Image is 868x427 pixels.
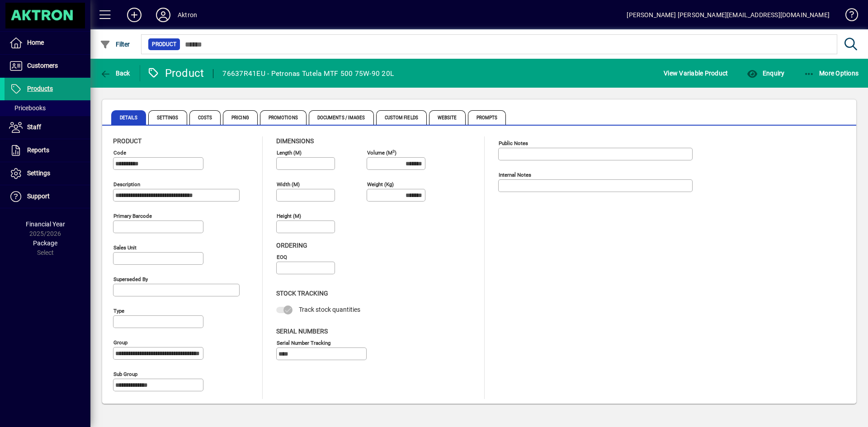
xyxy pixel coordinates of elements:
mat-label: Sub group [113,371,137,377]
span: Pricebooks [9,104,46,112]
mat-label: Code [113,150,126,156]
span: Filter [100,41,130,48]
a: Customers [5,55,90,77]
span: Promotions [260,110,307,125]
span: Costs [189,110,221,125]
button: View Variable Product [661,65,730,81]
span: Documents / Images [309,110,374,125]
span: Serial Numbers [276,328,328,335]
mat-label: Group [113,339,127,346]
mat-label: Weight (Kg) [367,181,394,188]
mat-label: Public Notes [499,140,528,146]
div: 76637R41EU - Petronas Tutela MTF 500 75W-90 20L [222,66,394,81]
mat-label: Superseded by [113,276,148,282]
app-page-header-button: Back [90,65,140,81]
button: Filter [98,36,132,52]
span: Home [27,39,44,46]
a: Pricebooks [5,100,90,116]
span: Ordering [276,242,307,249]
span: Custom Fields [376,110,427,125]
span: Prompts [468,110,506,125]
mat-label: Internal Notes [499,172,531,178]
button: Back [98,65,132,81]
a: Knowledge Base [839,2,857,31]
span: Settings [27,169,50,177]
a: Staff [5,116,90,139]
mat-label: Primary barcode [113,213,152,219]
span: Package [33,239,57,247]
div: [PERSON_NAME] [PERSON_NAME][EMAIL_ADDRESS][DOMAIN_NAME] [627,8,830,22]
button: Profile [149,7,178,23]
span: Back [100,70,130,77]
span: View Variable Product [664,66,728,80]
mat-label: EOQ [277,254,287,260]
span: Customers [27,62,58,69]
span: Details [111,110,146,125]
span: Product [113,137,142,145]
span: Enquiry [747,70,784,77]
span: Products [27,85,53,92]
span: Reports [27,146,49,154]
span: Staff [27,123,41,131]
div: Aktron [178,8,197,22]
mat-label: Volume (m ) [367,150,396,156]
a: Support [5,185,90,208]
a: Home [5,32,90,54]
span: Financial Year [26,221,65,228]
sup: 3 [392,149,395,153]
button: Enquiry [745,65,787,81]
button: More Options [802,65,861,81]
button: Add [120,7,149,23]
span: Website [429,110,466,125]
mat-label: Sales unit [113,244,137,251]
mat-label: Width (m) [277,181,300,188]
span: Settings [148,110,187,125]
span: Dimensions [276,137,314,145]
span: Product [152,40,176,49]
span: Track stock quantities [299,306,360,313]
a: Settings [5,162,90,185]
span: More Options [804,70,859,77]
mat-label: Height (m) [277,213,301,219]
mat-label: Type [113,308,124,314]
mat-label: Serial Number tracking [277,339,330,346]
div: Product [147,66,204,80]
mat-label: Length (m) [277,150,302,156]
a: Reports [5,139,90,162]
span: Support [27,192,50,200]
span: Pricing [223,110,258,125]
mat-label: Description [113,181,140,188]
span: Stock Tracking [276,290,328,297]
